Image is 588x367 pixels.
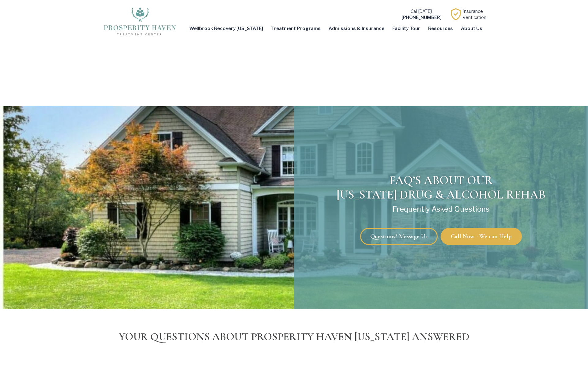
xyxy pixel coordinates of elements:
p: Frequently Asked Questions [297,205,585,213]
a: Call Now - We can Help [441,228,522,245]
a: About Us [457,21,486,35]
h1: FAQ’s About our [US_STATE] Drug & alcohol Rehab [297,173,585,202]
span: Questions? Message Us [370,233,428,239]
a: Wellbrook Recovery [US_STATE] [185,21,267,35]
h2: Your questions about Prosperity haven [US_STATE] answered [118,330,470,344]
a: Admissions & Insurance [325,21,388,35]
b: [PHONE_NUMBER] [401,15,442,20]
img: The logo for Prosperity Haven Addiction Recovery Center. [102,6,178,36]
a: InsuranceVerification [462,9,486,20]
a: Questions? Message Us [360,228,438,245]
a: Resources [424,21,457,35]
img: Learn how Prosperity Haven, a verified substance abuse center can help you overcome your addiction [450,8,462,20]
span: Call Now - We can Help [451,233,512,239]
a: Facility Tour [388,21,424,35]
a: Treatment Programs [267,21,325,35]
a: Call [DATE]![PHONE_NUMBER] [401,9,442,20]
